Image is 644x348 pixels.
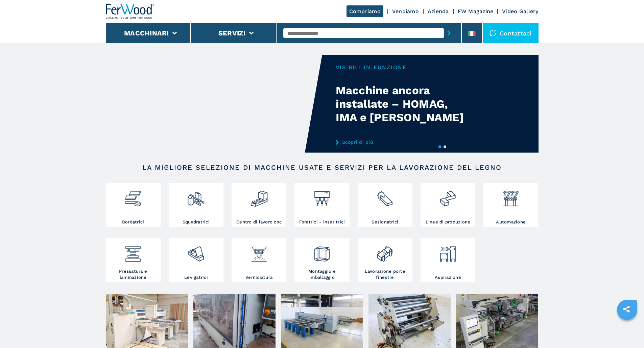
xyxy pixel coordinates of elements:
[169,238,223,282] a: Levigatrici
[490,30,496,36] img: Contattaci
[502,8,538,15] a: Video Gallery
[313,185,331,208] img: foratrici_inseritrici_2.png
[368,294,451,348] img: Occasioni
[232,238,286,282] a: Verniciatura
[245,274,272,280] h3: Verniciatura
[108,268,159,280] h3: Pressatura e laminazione
[376,185,394,208] img: sezionatrici_2.png
[193,294,276,348] img: Visibili presso clienti
[236,219,282,225] h3: Centro di lavoro cnc
[336,139,468,145] a: Scopri di più
[483,23,539,43] div: Contattaci
[456,294,538,348] img: Show room
[358,183,412,227] a: Sezionatrici
[444,145,446,148] button: 2
[372,219,398,225] h3: Sezionatrici
[421,183,475,227] a: Linee di produzione
[299,219,345,225] h3: Foratrici - inseritrici
[106,183,161,227] a: Bordatrici
[438,145,441,148] button: 1
[124,240,142,263] img: pressa-strettoia.png
[358,238,412,282] a: Lavorazione porte finestre
[458,8,494,15] a: FW Magazine
[294,238,349,282] a: Montaggio e imballaggio
[106,4,154,19] img: Ferwood
[218,29,246,37] button: Servizi
[444,25,454,41] button: submit-button
[187,240,205,263] img: levigatrici_2.png
[122,219,144,225] h3: Bordatrici
[106,294,188,348] img: Nuovi arrivi
[106,238,161,282] a: Pressatura e laminazione
[169,183,223,227] a: Squadratrici
[294,183,349,227] a: Foratrici - inseritrici
[250,240,268,263] img: verniciatura_1.png
[124,185,142,208] img: bordatrici_1.png
[392,8,419,15] a: Vendiamo
[281,294,363,348] img: Promozioni
[250,185,268,208] img: centro_di_lavoro_cnc_2.png
[435,274,461,280] h3: Aspirazione
[359,268,411,280] h3: Lavorazione porte finestre
[376,240,394,263] img: lavorazione_porte_finestre_2.png
[127,163,517,171] h2: LA MIGLIORE SELEZIONE DI MACCHINE USATE E SERVIZI PER LA LAVORAZIONE DEL LEGNO
[313,240,331,263] img: montaggio_imballaggio_2.png
[618,301,635,318] a: sharethis
[106,55,322,153] video: Your browser does not support the video tag.
[296,268,348,280] h3: Montaggio e imballaggio
[347,5,383,17] a: Compriamo
[426,219,471,225] h3: Linee di produzione
[439,240,457,263] img: aspirazione_1.png
[496,219,526,225] h3: Automazione
[184,274,208,280] h3: Levigatrici
[187,185,205,208] img: squadratrici_2.png
[183,219,210,225] h3: Squadratrici
[439,185,457,208] img: linee_di_produzione_2.png
[421,238,475,282] a: Aspirazione
[483,183,538,227] a: Automazione
[428,8,449,15] a: Azienda
[124,29,169,37] button: Macchinari
[502,185,520,208] img: automazione.png
[232,183,286,227] a: Centro di lavoro cnc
